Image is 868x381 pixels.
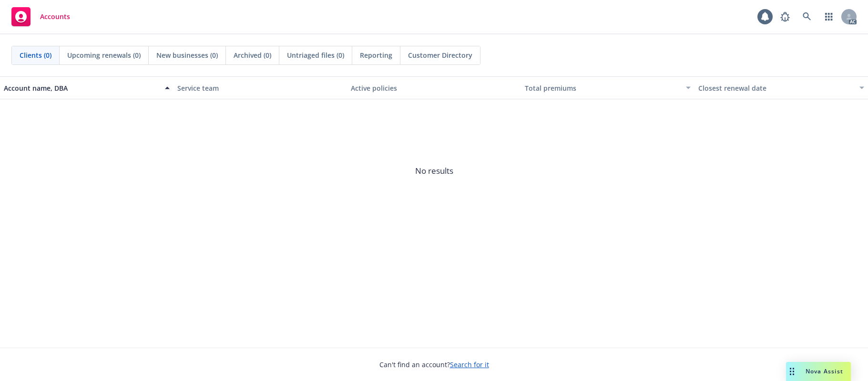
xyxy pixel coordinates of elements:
span: Upcoming renewals (0) [67,50,141,60]
div: Drag to move [786,362,798,381]
div: Account name, DBA [4,83,159,93]
button: Total premiums [521,76,694,99]
button: Service team [174,76,347,99]
div: Service team [177,83,343,93]
a: Search [797,7,817,26]
span: Customer Directory [408,50,472,60]
span: Accounts [40,13,70,21]
div: Total premiums [525,83,680,93]
button: Closest renewal date [694,76,868,99]
a: Switch app [819,7,838,26]
span: Clients (0) [20,50,51,60]
div: Active policies [351,83,517,93]
a: Accounts [8,3,74,30]
span: Reporting [360,50,392,60]
span: Untriaged files (0) [287,50,344,60]
span: Archived (0) [234,50,271,60]
button: Active policies [347,76,521,99]
a: Search for it [450,360,489,369]
button: Nova Assist [786,362,851,381]
div: Closest renewal date [698,83,854,93]
span: Can't find an account? [379,360,489,370]
a: Report a Bug [776,7,795,26]
span: Nova Assist [806,367,843,375]
span: New businesses (0) [156,50,218,60]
